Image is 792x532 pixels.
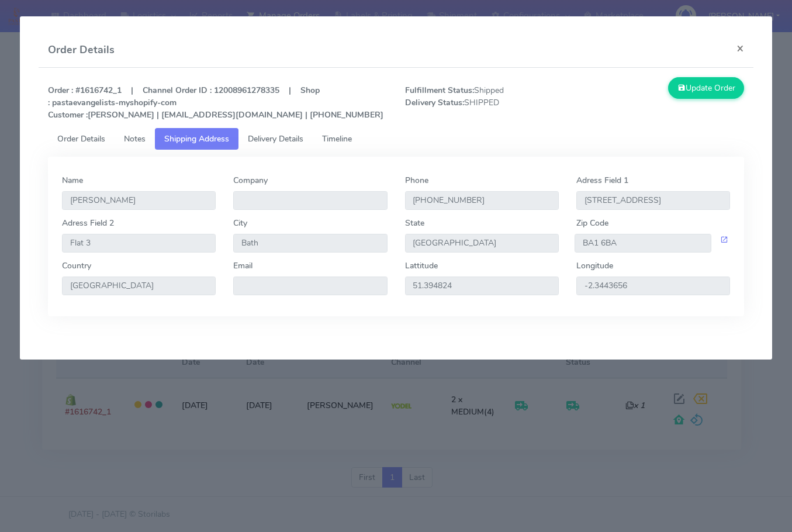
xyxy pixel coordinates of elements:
[48,85,383,120] strong: Order : #1616742_1 | Channel Order ID : 12008961278335 | Shop : pastaevangelists-myshopify-com [P...
[124,133,146,144] span: Notes
[396,84,575,121] span: Shipped SHIPPED
[405,217,424,229] label: State
[233,217,247,229] label: City
[405,174,428,186] label: Phone
[576,217,608,229] label: Zip Code
[405,97,464,108] strong: Delivery Status:
[164,133,229,144] span: Shipping Address
[322,133,352,144] span: Timeline
[48,42,115,58] h4: Order Details
[576,174,628,186] label: Adress Field 1
[727,33,753,64] button: Close
[668,77,744,99] button: Update Order
[62,217,114,229] label: Adress Field 2
[248,133,303,144] span: Delivery Details
[405,260,438,272] label: Lattitude
[233,174,268,186] label: Company
[62,174,83,186] label: Name
[576,260,613,272] label: Longitude
[48,109,88,120] strong: Customer :
[57,133,105,144] span: Order Details
[233,260,253,272] label: Email
[62,260,91,272] label: Country
[48,128,744,150] ul: Tabs
[405,85,474,96] strong: Fulfillment Status:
